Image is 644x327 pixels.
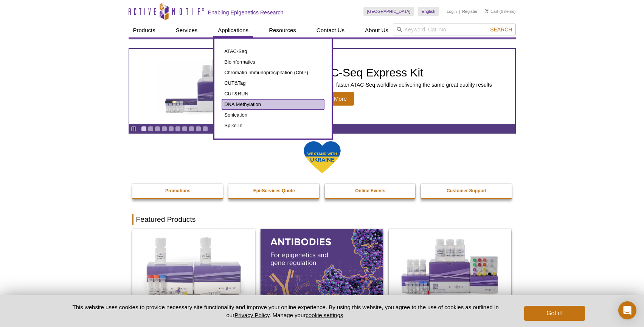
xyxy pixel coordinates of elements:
[148,126,154,132] a: Go to slide 2
[189,126,194,132] a: Go to slide 8
[524,306,585,321] button: Got it!
[132,214,512,225] h2: Featured Products
[222,78,324,89] a: CUT&Tag
[175,126,181,132] a: Go to slide 6
[421,184,512,198] a: Customer Support
[168,126,174,132] a: Go to slide 5
[485,9,489,13] img: Your Cart
[129,49,515,124] a: ATAC-Seq Express Kit ATAC-Seq Express Kit Simplified, faster ATAC-Seq workflow delivering the sam...
[393,23,516,36] input: Keyword, Cat. No.
[253,188,295,193] strong: Epi-Services Quote
[355,188,385,193] strong: Online Events
[360,23,393,37] a: About Us
[182,126,188,132] a: Go to slide 7
[310,67,492,78] h2: ATAC-Seq Express Kit
[222,110,324,120] a: Sonication
[59,303,512,319] p: This website uses cookies to provide necessary site functionality and improve your online experie...
[155,126,160,132] a: Go to slide 3
[154,58,278,115] img: ATAC-Seq Express Kit
[196,126,201,132] a: Go to slide 9
[488,26,514,33] button: Search
[161,126,167,132] a: Go to slide 4
[222,46,324,57] a: ATAC-Seq
[447,188,486,193] strong: Customer Support
[213,23,253,37] a: Applications
[418,7,439,16] a: English
[132,229,255,303] img: DNA Library Prep Kit for Illumina
[363,7,414,16] a: [GEOGRAPHIC_DATA]
[485,7,516,16] li: (0 items)
[618,301,636,319] div: Open Intercom Messenger
[222,120,324,131] a: Spike-In
[312,23,349,37] a: Contact Us
[459,7,460,16] li: |
[222,99,324,110] a: DNA Methylation
[234,312,269,318] a: Privacy Policy
[389,229,511,303] img: CUT&Tag-IT® Express Assay Kit
[485,9,498,14] a: Cart
[490,26,512,33] span: Search
[303,140,341,174] img: We Stand With Ukraine
[264,23,301,37] a: Resources
[310,81,492,88] p: Simplified, faster ATAC-Seq workflow delivering the same great quality results
[165,188,191,193] strong: Promotions
[222,67,324,78] a: Chromatin Immunoprecipitation (ChIP)
[222,89,324,99] a: CUT&RUN
[129,49,515,124] article: ATAC-Seq Express Kit
[228,184,320,198] a: Epi-Services Quote
[171,23,202,37] a: Services
[306,312,343,318] button: cookie settings
[222,57,324,67] a: Bioinformatics
[132,184,224,198] a: Promotions
[462,9,478,14] a: Register
[141,126,147,132] a: Go to slide 1
[261,229,383,303] img: All Antibodies
[447,9,457,14] a: Login
[202,126,208,132] a: Go to slide 10
[129,23,160,37] a: Products
[325,184,416,198] a: Online Events
[208,9,284,16] h2: Enabling Epigenetics Research
[131,126,137,132] a: Toggle autoplay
